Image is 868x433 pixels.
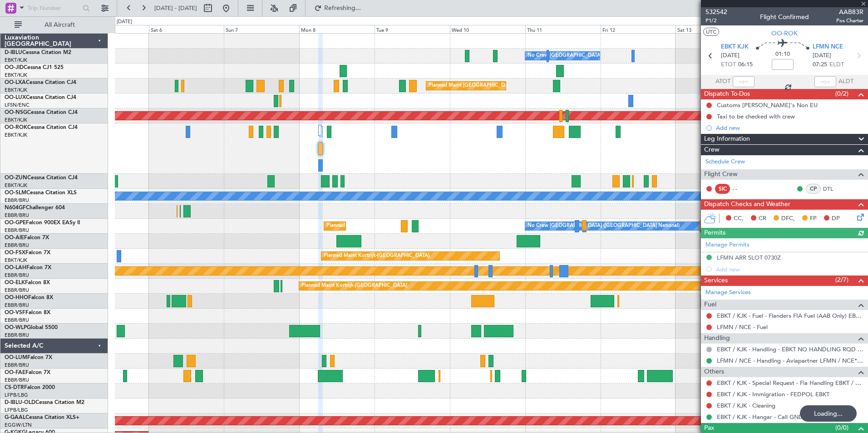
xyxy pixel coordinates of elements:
div: Planned Maint Kortrijk-[GEOGRAPHIC_DATA] [324,249,429,263]
a: OO-WLPGlobal 5500 [5,325,58,330]
div: Thu 11 [525,25,601,33]
a: EBBR/BRU [5,227,29,234]
span: OO-FAE [5,370,25,375]
div: Planned Maint [GEOGRAPHIC_DATA] ([GEOGRAPHIC_DATA] National) [429,79,593,93]
a: OO-LUMFalcon 7X [5,355,52,360]
a: EBBR/BRU [5,287,29,294]
button: UTC [703,28,719,36]
a: EBBR/BRU [5,302,29,309]
a: EBKT/KJK [5,72,27,79]
span: CC, [734,214,744,223]
span: Dispatch To-Dos [704,89,750,99]
div: Taxi to be checked with crew [717,113,795,120]
div: Fri 12 [601,25,676,33]
span: DFC, [781,214,795,223]
a: EBKT / KJK - Immigration - FEDPOL EBKT [717,390,829,398]
span: OO-AIE [5,235,24,241]
div: Customs [PERSON_NAME]'s Non EU [717,101,818,109]
div: Tue 9 [375,25,450,33]
span: OO-VSF [5,310,25,315]
a: EBKT / KJK - Handling - EBKT NO HANDLING RQD FOR CJ [717,345,863,353]
a: EBKT/KJK [5,182,27,189]
div: Mon 8 [299,25,375,33]
a: LFSN/ENC [5,102,30,108]
a: LFPB/LBG [5,392,28,399]
div: No Crew [GEOGRAPHIC_DATA] ([GEOGRAPHIC_DATA] National) [528,219,680,233]
span: [DATE] [721,51,740,60]
span: ETOT [721,60,736,69]
span: OO-JID [5,65,24,70]
div: No Crew [GEOGRAPHIC_DATA] ([GEOGRAPHIC_DATA] National) [528,49,680,63]
span: Crew [704,145,720,155]
span: (2/7) [835,275,848,285]
span: P1/2 [705,17,727,25]
a: EBKT / KJK - Cleaning [717,402,775,409]
span: ATOT [715,77,730,86]
a: D-IBLUCessna Citation M2 [5,50,71,55]
div: Planned Maint [GEOGRAPHIC_DATA] ([GEOGRAPHIC_DATA] National) [326,219,491,233]
span: OO-ROK [5,125,27,130]
a: OO-LXACessna Citation CJ4 [5,80,76,85]
span: ALDT [838,77,853,86]
div: CP [806,184,821,194]
span: CR [759,214,766,223]
a: EBKT/KJK [5,117,27,123]
span: OO-ZUN [5,175,27,181]
a: LFMN / NCE - Fuel [717,323,768,331]
span: OO-HHO [5,295,28,300]
span: Handling [704,333,730,344]
span: (0/0) [835,423,848,433]
div: Sat 6 [149,25,224,33]
span: Services [704,276,728,286]
span: OO-ROK [771,29,798,38]
span: LFMN NCE [813,43,843,52]
a: EBBR/BRU [5,212,29,219]
span: Refreshing... [324,5,362,11]
a: OO-HHOFalcon 8X [5,295,53,300]
span: Flight Crew [704,169,738,180]
span: Fuel [704,300,716,310]
a: OO-ROKCessna Citation CJ4 [5,125,78,130]
div: - - [732,185,753,193]
span: 07:25 [813,60,827,69]
a: EGGW/LTN [5,422,32,428]
a: OO-AIEFalcon 7X [5,235,49,241]
span: N604GF [5,205,26,211]
div: Sat 13 [676,25,751,33]
span: FP [810,214,817,223]
a: EBKT / KJK - Fuel - Flanders FIA Fuel (AAB Only) EBKT / KJK [717,312,863,320]
span: OO-FSX [5,250,25,256]
input: Trip Number [28,1,80,15]
span: DP [832,214,840,223]
span: 06:15 [738,60,753,69]
a: EBBR/BRU [5,362,29,369]
div: Wed 10 [450,25,525,33]
span: OO-WLP [5,325,27,330]
a: EBKT/KJK [5,87,27,93]
div: Sun 7 [224,25,299,33]
span: ELDT [829,60,844,69]
span: OO-SLM [5,190,26,196]
span: D-IBLU [5,50,22,55]
a: EBBR/BRU [5,272,29,279]
div: Loading... [800,405,857,422]
a: OO-VSFFalcon 8X [5,310,50,315]
span: OO-ELK [5,280,25,285]
a: OO-FSXFalcon 7X [5,250,50,256]
span: Others [704,367,724,377]
a: EBKT/KJK [5,132,27,138]
div: Planned Maint Kortrijk-[GEOGRAPHIC_DATA] [301,279,407,293]
span: 532542 [705,7,727,17]
a: EBKT / KJK - Hangar - Call GND OPS short notice [717,413,851,421]
span: All Aircraft [24,22,96,28]
span: OO-LUM [5,355,27,360]
span: Pos Charter [836,17,863,25]
span: [DATE] - [DATE] [154,4,197,12]
a: EBKT / KJK - Special Request - Fia Handling EBKT / KJK [717,379,863,387]
a: OO-LUXCessna Citation CJ4 [5,95,76,100]
span: AAB83R [836,7,863,17]
a: OO-ELKFalcon 8X [5,280,50,285]
a: Manage Services [705,288,751,297]
a: G-GAALCessna Citation XLS+ [5,415,79,420]
span: D-IBLU-OLD [5,400,35,405]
